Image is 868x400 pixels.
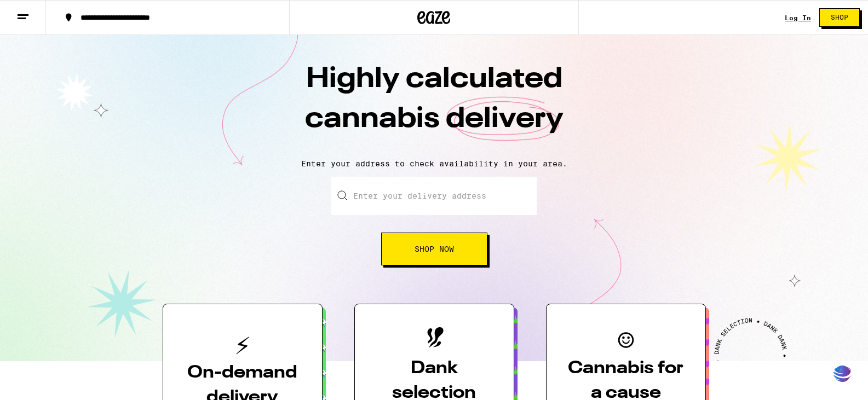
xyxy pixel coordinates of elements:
[415,245,454,253] span: Shop Now
[811,8,868,27] a: Shop
[833,363,852,384] img: svg+xml;base64,PHN2ZyB3aWR0aD0iMzQiIGhlaWdodD0iMzQiIHZpZXdCb3g9IjAgMCAzNCAzNCIgZmlsbD0ibm9uZSIgeG...
[831,14,848,21] span: Shop
[11,159,857,168] p: Enter your address to check availability in your area.
[331,177,537,215] input: Enter your delivery address
[243,60,626,150] h1: Highly calculated cannabis delivery
[785,14,811,21] a: Log In
[819,8,860,27] button: Shop
[381,233,487,265] button: Shop Now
